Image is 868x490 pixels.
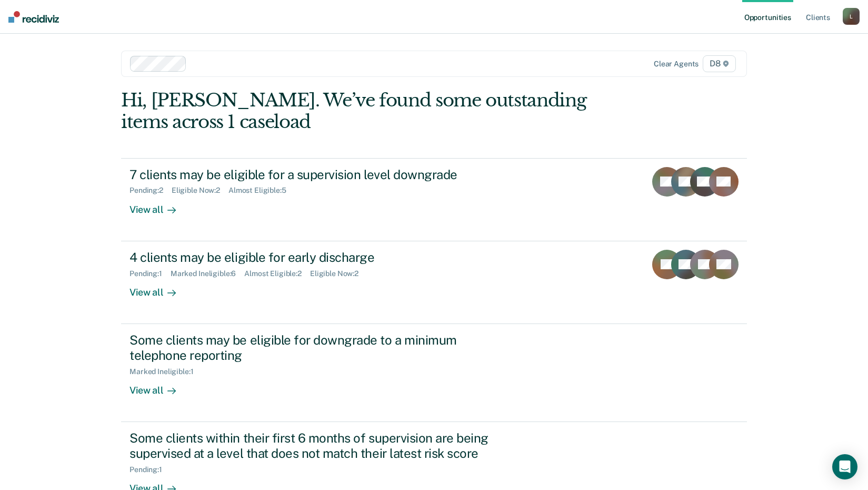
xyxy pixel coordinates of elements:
a: Some clients may be eligible for downgrade to a minimum telephone reportingMarked Ineligible:1Vie... [121,324,747,422]
div: Pending : 1 [129,269,171,278]
div: Some clients within their first 6 months of supervision are being supervised at a level that does... [129,430,499,461]
a: 4 clients may be eligible for early dischargePending:1Marked Ineligible:6Almost Eligible:2Eligibl... [121,241,747,324]
div: View all [129,195,188,215]
div: Hi, [PERSON_NAME]. We’ve found some outstanding items across 1 caseload [121,90,622,133]
div: Marked Ineligible : 6 [171,269,244,278]
div: View all [129,278,188,298]
span: D8 [703,55,736,72]
div: Some clients may be eligible for downgrade to a minimum telephone reporting [129,332,499,363]
div: 4 clients may be eligible for early discharge [129,250,499,265]
div: Marked Ineligible : 1 [129,367,202,376]
div: 7 clients may be eligible for a supervision level downgrade [129,167,499,182]
a: 7 clients may be eligible for a supervision level downgradePending:2Eligible Now:2Almost Eligible... [121,158,747,241]
div: Pending : 2 [129,186,172,195]
div: Pending : 1 [129,465,171,474]
div: Almost Eligible : 5 [228,186,295,195]
div: Eligible Now : 2 [310,269,367,278]
div: Clear agents [654,60,699,68]
div: Open Intercom Messenger [832,454,857,479]
div: Eligible Now : 2 [172,186,228,195]
button: L [843,8,860,25]
img: Recidiviz [8,11,59,23]
div: View all [129,376,188,396]
div: Almost Eligible : 2 [244,269,310,278]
